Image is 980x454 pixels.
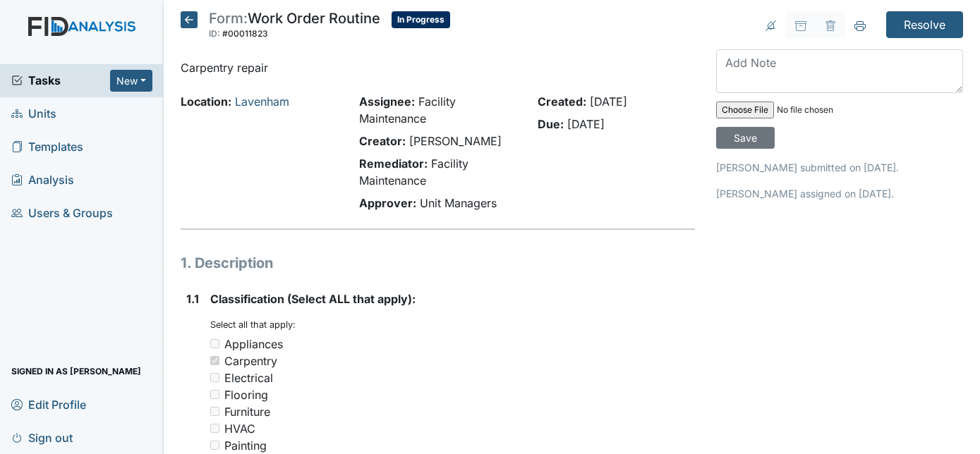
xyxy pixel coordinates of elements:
[224,336,283,352] div: Appliances
[210,339,219,348] input: Appliances
[11,202,113,224] span: Users & Groups
[11,103,56,125] span: Units
[224,386,268,403] div: Flooring
[359,94,415,109] strong: Assignee:
[210,390,219,399] input: Flooring
[224,352,277,369] div: Carpentry
[235,94,289,109] a: Lavenham
[11,360,141,382] span: Signed in as [PERSON_NAME]
[224,420,255,437] div: HVAC
[210,373,219,382] input: Electrical
[420,196,497,210] span: Unit Managers
[886,11,963,38] input: Resolve
[222,28,268,39] span: #00011823
[409,134,502,148] span: [PERSON_NAME]
[210,319,296,330] small: Select all that apply:
[11,136,83,158] span: Templates
[359,134,406,148] strong: Creator:
[567,117,605,131] span: [DATE]
[359,157,428,171] strong: Remediator:
[224,369,273,386] div: Electrical
[210,407,219,416] input: Furniture
[110,70,152,92] button: New
[392,11,450,28] span: In Progress
[538,94,586,109] strong: Created:
[210,356,219,365] input: Carpentry
[210,441,219,450] input: Painting
[11,169,74,191] span: Analysis
[590,94,627,109] span: [DATE]
[716,127,775,149] input: Save
[11,427,73,448] span: Sign out
[11,393,86,415] span: Edit Profile
[538,117,564,131] strong: Due:
[186,290,199,307] label: 1.1
[181,94,231,109] strong: Location:
[209,28,220,39] span: ID:
[181,59,696,76] p: Carpentry repair
[11,72,110,89] a: Tasks
[359,196,416,210] strong: Approver:
[210,424,219,433] input: HVAC
[224,437,267,454] div: Painting
[716,160,963,175] p: [PERSON_NAME] submitted on [DATE].
[210,292,416,306] span: Classification (Select ALL that apply):
[181,252,696,274] h1: 1. Description
[209,11,380,42] div: Work Order Routine
[224,403,270,420] div: Furniture
[209,10,248,27] span: Form:
[716,186,963,201] p: [PERSON_NAME] assigned on [DATE].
